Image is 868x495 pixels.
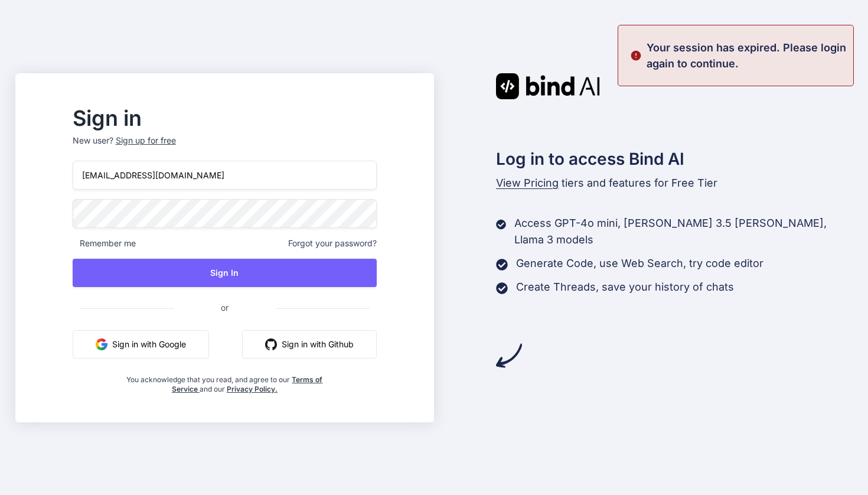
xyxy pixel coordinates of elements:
p: Your session has expired. Please login again to continue. [647,40,846,71]
input: Login or Email [73,161,377,190]
button: Sign in with Google [73,330,209,359]
span: Forgot your password? [288,237,377,249]
a: Terms of Service [172,375,323,393]
a: Privacy Policy. [227,385,278,393]
p: Generate Code, use Web Search, try code editor [516,255,763,272]
div: Sign up for free [116,135,176,146]
img: github [265,338,277,350]
p: tiers and features for Free Tier [496,175,853,191]
img: alert [630,40,642,71]
span: View Pricing [496,177,559,189]
img: google [96,338,107,350]
h2: Sign in [73,109,377,128]
span: or [174,293,276,322]
span: Remember me [73,237,136,249]
p: Access GPT-4o mini, [PERSON_NAME] 3.5 [PERSON_NAME], Llama 3 models [514,215,853,248]
h2: Log in to access Bind AI [496,146,853,171]
button: Sign in with Github [242,330,377,359]
img: Bind AI logo [496,73,600,99]
p: New user? [73,135,377,161]
button: Sign In [73,259,377,287]
p: Create Threads, save your history of chats [516,279,734,295]
div: You acknowledge that you read, and agree to our and our [123,368,327,394]
img: arrow [496,343,522,369]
